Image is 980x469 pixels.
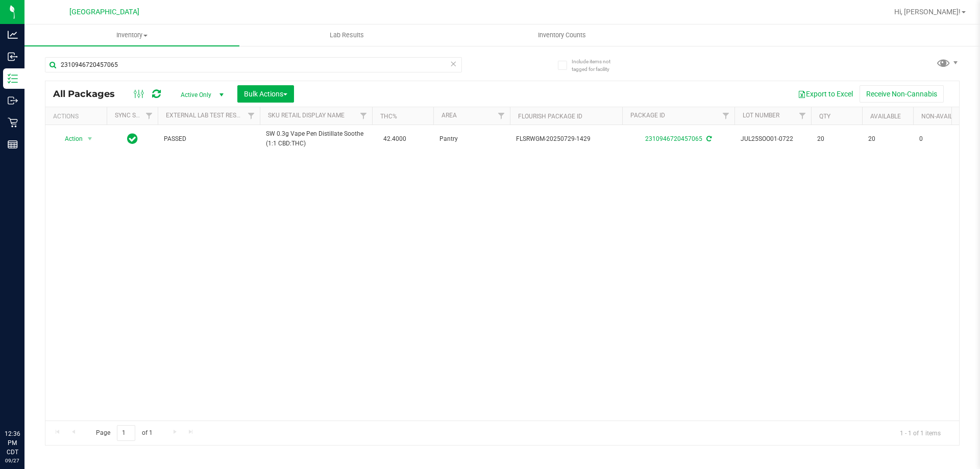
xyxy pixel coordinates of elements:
span: Include items not tagged for facility [572,58,623,73]
span: Clear [450,57,457,70]
a: Non-Available [921,113,967,120]
span: 0 [919,134,958,144]
span: PASSED [164,134,254,144]
span: Bulk Actions [244,90,287,98]
input: 1 [117,425,135,441]
p: 09/27 [5,457,20,464]
a: Filter [243,107,260,125]
a: Lot Number [743,112,779,119]
a: Filter [355,107,372,125]
span: All Packages [53,88,125,100]
a: Filter [141,107,158,125]
iframe: Resource center [10,387,41,418]
p: 12:36 PM CDT [5,429,20,457]
span: SW 0.3g Vape Pen Distillate Soothe (1:1 CBD:THC) [266,129,366,149]
a: Sku Retail Display Name [268,112,345,119]
span: Inventory [24,31,239,40]
a: Qty [819,113,830,120]
inline-svg: Inbound [8,52,18,62]
span: 20 [868,134,907,144]
a: 2310946720457065 [645,135,702,142]
span: select [84,132,96,146]
a: THC% [380,113,397,120]
span: FLSRWGM-20250729-1429 [516,134,616,144]
inline-svg: Outbound [8,95,18,106]
span: In Sync [127,132,138,146]
button: Receive Non-Cannabis [860,85,944,103]
button: Export to Excel [791,85,860,103]
inline-svg: Inventory [8,73,18,84]
a: Filter [493,107,510,125]
a: Area [442,112,457,119]
a: Available [870,113,901,120]
span: 1 - 1 of 1 items [892,425,949,440]
a: Lab Results [239,24,454,46]
a: Package ID [630,112,665,119]
a: Flourish Package ID [518,113,582,120]
span: Lab Results [316,31,378,40]
button: Bulk Actions [237,85,294,103]
span: Inventory Counts [524,31,600,40]
a: Inventory [24,24,239,46]
div: Actions [53,113,103,120]
input: Search Package ID, Item Name, SKU, Lot or Part Number... [45,57,462,72]
span: Pantry [439,134,504,144]
span: Hi, [PERSON_NAME]! [894,8,961,16]
a: External Lab Test Result [166,112,246,119]
span: 42.4000 [378,132,411,146]
inline-svg: Analytics [8,30,18,40]
span: Action [56,132,83,146]
a: Sync Status [115,112,154,119]
inline-svg: Reports [8,139,18,150]
span: 20 [817,134,856,144]
a: Inventory Counts [454,24,669,46]
inline-svg: Retail [8,117,18,128]
a: Filter [794,107,811,125]
a: Filter [718,107,734,125]
span: Sync from Compliance System [705,135,712,142]
span: JUL25SOO01-0722 [741,134,805,144]
span: Page of 1 [87,425,161,441]
span: [GEOGRAPHIC_DATA] [69,8,139,16]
